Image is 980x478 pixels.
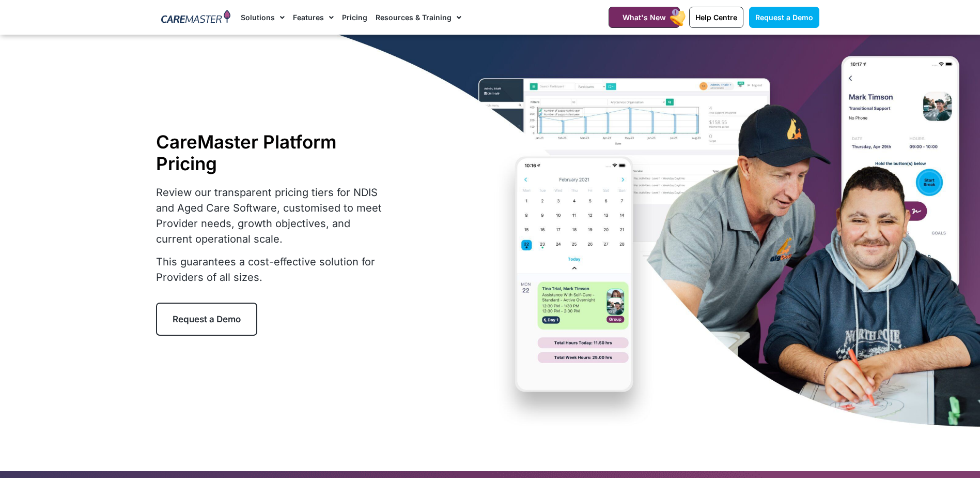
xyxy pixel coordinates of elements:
[156,185,388,247] p: Review our transparent pricing tiers for NDIS and Aged Care Software, customised to meet Provider...
[755,13,813,22] span: Request a Demo
[156,254,388,285] p: This guarantees a cost-effective solution for Providers of all sizes.
[161,10,231,25] img: CareMaster Logo
[749,7,819,28] a: Request a Demo
[609,7,680,28] a: What's New
[156,131,388,174] h1: CareMaster Platform Pricing
[623,13,666,22] span: What's New
[695,13,737,22] span: Help Centre
[173,314,241,324] span: Request a Demo
[156,303,257,336] a: Request a Demo
[689,7,743,28] a: Help Centre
